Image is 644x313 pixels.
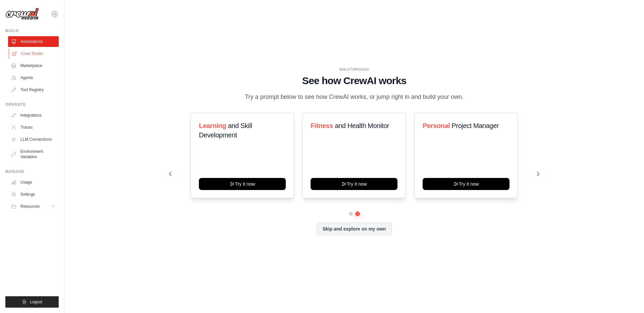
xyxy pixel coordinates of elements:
[5,102,59,107] div: Operate
[20,204,40,209] span: Resources
[311,122,333,129] span: Fitness
[8,134,59,145] a: LLM Connections
[8,146,59,162] a: Environment Variables
[8,110,59,121] a: Integrations
[5,296,59,308] button: Logout
[311,178,397,190] button: Try it now
[8,122,59,133] a: Traces
[5,169,59,174] div: Manage
[8,189,59,200] a: Settings
[8,60,59,71] a: Marketplace
[169,75,539,87] h1: See how CrewAI works
[610,281,644,313] div: 聊天小组件
[8,84,59,95] a: Tool Registry
[30,299,42,305] span: Logout
[169,67,539,72] div: WALKTHROUGH
[199,122,226,129] span: Learning
[423,178,509,190] button: Try it now
[8,36,59,47] a: Automations
[423,122,450,129] span: Personal
[9,48,59,59] a: Crew Studio
[8,72,59,83] a: Agents
[5,8,39,20] img: Logo
[317,223,391,235] button: Skip and explore on my own
[199,178,286,190] button: Try it now
[241,92,467,102] p: Try a prompt below to see how CrewAI works, or jump right in and build your own.
[451,122,499,129] span: Project Manager
[610,281,644,313] iframe: Chat Widget
[8,177,59,188] a: Usage
[335,122,389,129] span: and Health Monitor
[8,201,59,212] button: Resources
[5,28,59,34] div: Build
